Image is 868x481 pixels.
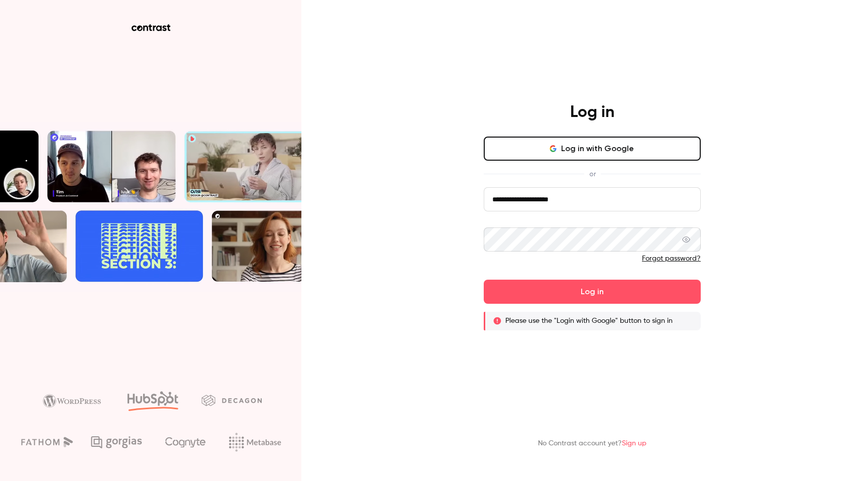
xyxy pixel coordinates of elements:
a: Forgot password? [642,255,701,262]
img: decagon [201,395,262,406]
p: Please use the "Login with Google" button to sign in [505,316,673,326]
h4: Log in [570,102,614,123]
button: Log in [484,280,701,304]
button: Log in with Google [484,137,701,161]
a: Sign up [622,440,646,447]
p: No Contrast account yet? [538,438,646,449]
span: or [584,169,601,179]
